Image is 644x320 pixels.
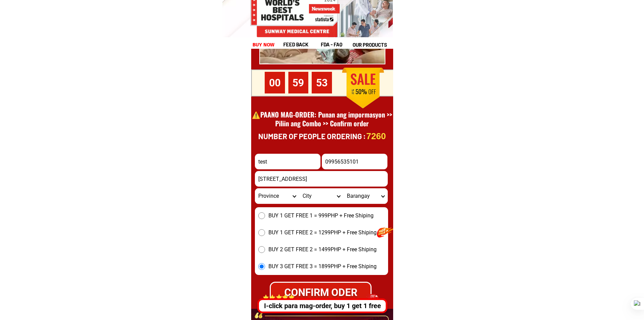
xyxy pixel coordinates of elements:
input: BUY 3 GET FREE 3 = 1899PHP + Free Shiping [258,263,265,270]
input: BUY 2 GET FREE 2 = 1499PHP + Free Shiping [258,246,265,253]
input: Input address [255,171,388,187]
h1: fda - FAQ [321,41,359,48]
span: BUY 2 GET FREE 2 = 1499PHP + Free Shiping [268,246,377,254]
div: I-click para mag-order, buy 1 get 1 free [259,301,386,311]
h1: our products [353,41,392,49]
input: Input phone_number [322,154,387,169]
input: BUY 1 GET FREE 2 = 1299PHP + Free Shiping [258,229,265,236]
h1: buy now [253,41,275,49]
div: CONFIRM ODER [271,285,371,300]
span: BUY 3 GET FREE 3 = 1899PHP + Free Shiping [268,262,377,271]
span: BUY 1 GET FREE 1 = 999PHP + Free Shiping [268,212,374,220]
span: BUY 1 GET FREE 2 = 1299PHP + Free Shiping [268,229,377,237]
select: Select district [299,188,343,204]
select: Select province [255,188,299,204]
select: Select commune [343,188,388,204]
input: BUY 1 GET FREE 1 = 999PHP + Free Shiping [258,212,265,219]
input: Input full_name [255,154,320,169]
h1: ⚠️️PAANO MAG-ORDER: Punan ang impormasyon >> Piliin ang Combo >> Confirm order [252,110,392,136]
h1: feed back [283,41,320,48]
